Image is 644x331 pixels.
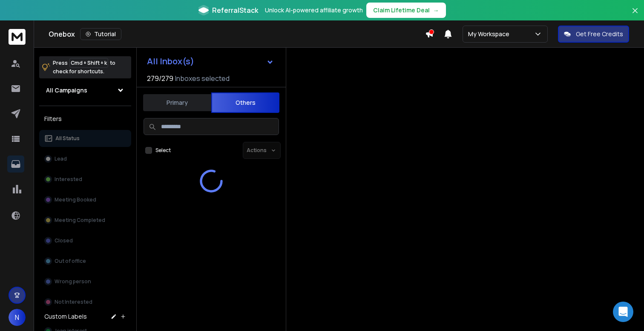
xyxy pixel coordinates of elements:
[433,6,439,14] span: →
[44,312,87,321] h3: Custom Labels
[53,59,115,76] p: Press to check for shortcuts.
[468,30,513,38] p: My Workspace
[39,113,131,125] h3: Filters
[175,73,230,83] h3: Inboxes selected
[147,73,173,83] span: 279 / 279
[211,92,279,113] button: Others
[140,53,281,70] button: All Inbox(s)
[49,28,425,40] div: Onebox
[147,57,194,66] h1: All Inbox(s)
[212,5,258,15] span: ReferralStack
[39,82,131,99] button: All Campaigns
[630,5,641,26] button: Close banner
[143,93,211,112] button: Primary
[155,147,171,154] label: Select
[366,3,446,18] button: Claim Lifetime Deal→
[576,30,623,38] p: Get Free Credits
[9,309,26,326] button: N
[80,28,121,40] button: Tutorial
[265,6,363,14] p: Unlock AI-powered affiliate growth
[46,86,87,95] h1: All Campaigns
[69,58,108,68] span: Cmd + Shift + k
[558,26,629,43] button: Get Free Credits
[613,302,633,322] div: Open Intercom Messenger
